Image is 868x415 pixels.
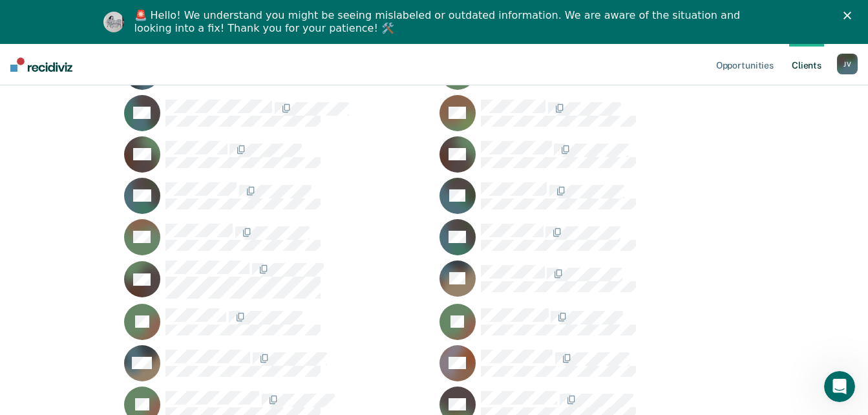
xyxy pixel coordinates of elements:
a: Opportunities [714,44,776,85]
div: Close [843,12,856,19]
button: JV [837,54,858,74]
div: J V [837,54,858,74]
img: Profile image for Kim [103,12,124,32]
img: Recidiviz [10,58,72,72]
div: 🚨 Hello! We understand you might be seeing mislabeled or outdated information. We are aware of th... [134,9,745,35]
a: Clients [789,44,824,85]
iframe: Intercom live chat [824,371,855,402]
